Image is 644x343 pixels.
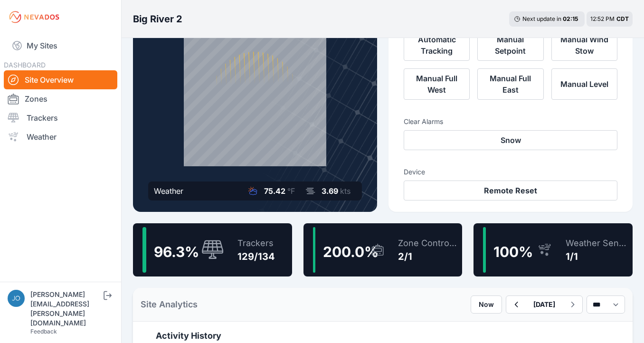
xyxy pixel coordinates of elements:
button: Automatic Tracking [404,29,470,61]
span: 75.42 [264,186,285,196]
div: [PERSON_NAME][EMAIL_ADDRESS][PERSON_NAME][DOMAIN_NAME] [30,290,102,328]
div: Weather Sensors [566,237,629,250]
img: Nevados [8,10,61,25]
div: 2/1 [398,250,458,263]
div: Zone Controllers [398,237,458,250]
a: Site Overview [4,70,117,89]
button: [DATE] [526,296,563,313]
div: Weather [154,185,183,197]
a: Feedback [30,328,57,335]
nav: Breadcrumb [133,7,182,31]
button: Now [471,295,502,314]
h2: Site Analytics [141,298,198,311]
div: 02 : 15 [563,15,580,23]
div: 1/1 [566,250,629,263]
span: kts [340,186,350,196]
button: Remote Reset [404,181,617,200]
button: Manual Setpoint [477,29,543,61]
span: 12:52 PM [590,15,615,22]
a: My Sites [4,34,117,57]
button: Manual Full West [404,68,470,100]
span: Next update in [522,15,561,22]
img: joe.mikula@nevados.solar [8,290,25,307]
button: Manual Wind Stow [551,29,617,61]
h3: Device [404,167,617,177]
a: Weather [4,127,117,146]
a: 100%Weather Sensors1/1 [474,223,633,276]
span: DASHBOARD [4,61,46,69]
span: 100 % [493,243,533,260]
button: Snow [404,130,617,150]
button: Manual Full East [477,68,543,100]
div: 129/134 [237,250,275,263]
h3: Clear Alarms [404,117,617,126]
div: Trackers [237,237,275,250]
span: CDT [616,15,629,22]
a: 96.3%Trackers129/134 [133,223,292,276]
span: 3.69 [322,186,338,196]
span: °F [287,186,295,196]
a: 200.0%Zone Controllers2/1 [303,223,463,276]
span: 200.0 % [323,243,379,260]
h2: Activity History [156,329,610,343]
a: Zones [4,89,117,108]
h3: Big River 2 [133,12,182,26]
span: 96.3 % [154,243,199,260]
a: Trackers [4,108,117,127]
button: Manual Level [551,68,617,100]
